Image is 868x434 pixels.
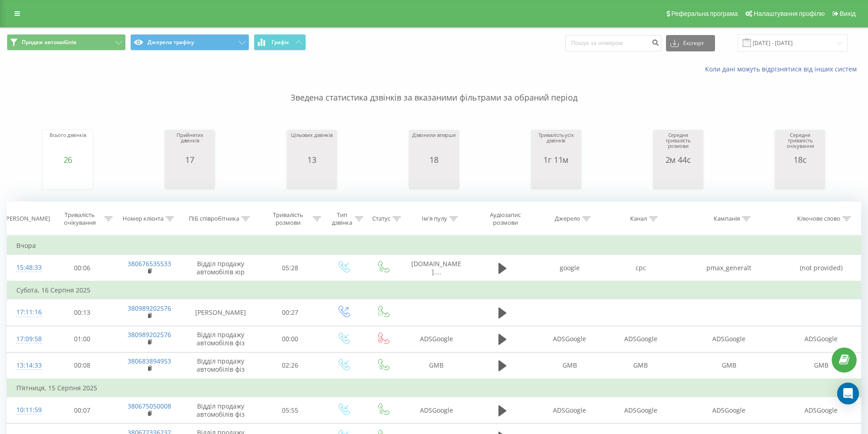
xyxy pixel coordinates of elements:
[782,255,861,282] td: (not provided)
[16,330,40,348] div: 17:09:58
[49,132,86,155] div: Всього дзвінків
[565,35,661,51] input: Пошук за номером
[534,397,605,424] td: ADSGoogle
[128,304,171,313] a: 380989202576
[49,299,115,326] td: 00:13
[671,10,738,17] span: Реферальна програма
[7,74,861,104] p: Зведена статистика дзвінків за вказаними фільтрами за обраний період
[705,65,861,73] a: Коли дані можуть відрізнятися вiд інших систем
[7,281,861,299] td: Субота, 16 Серпня 2025
[534,352,605,379] td: GMB
[534,326,605,352] td: ADSGoogle
[533,155,579,164] div: 1г 11м
[782,352,861,379] td: GMB
[7,34,126,50] button: Продаж автомобілів
[257,352,323,379] td: 02:26
[271,39,289,45] span: Графік
[411,259,461,276] span: [DOMAIN_NAME]....
[189,215,239,223] div: ПІБ співробітника
[555,215,580,223] div: Джерело
[372,215,390,223] div: Статус
[49,255,115,282] td: 00:06
[479,211,532,227] div: Аудіозапис розмови
[412,132,456,155] div: Дзвонили вперше
[16,259,40,277] div: 15:48:33
[331,211,353,227] div: Тип дзвінка
[840,10,856,17] span: Вихід
[128,402,171,410] a: 380675050008
[656,155,701,164] div: 2м 44с
[4,215,50,223] div: [PERSON_NAME]
[676,352,782,379] td: GMB
[837,383,859,404] div: Open Intercom Messenger
[130,34,249,50] button: Джерела трафіку
[714,215,740,223] div: Кампанія
[291,132,333,155] div: Цільових дзвінків
[257,299,323,326] td: 00:27
[797,215,840,223] div: Ключове слово
[676,397,782,424] td: ADSGoogle
[754,10,824,17] span: Налаштування профілю
[57,211,102,227] div: Тривалість очікування
[49,352,115,379] td: 00:08
[183,299,257,326] td: [PERSON_NAME]
[605,397,676,424] td: ADSGoogle
[630,215,647,223] div: Канал
[128,259,171,268] a: 380676535533
[7,237,861,255] td: Вчора
[49,326,115,352] td: 01:00
[782,397,861,424] td: ADSGoogle
[257,255,323,282] td: 05:28
[676,255,782,282] td: pmax_generalt
[167,132,212,155] div: Прийнятих дзвінків
[123,215,163,223] div: Номер клієнта
[605,326,676,352] td: ADSGoogle
[777,155,823,164] div: 18с
[402,397,471,424] td: ADSGoogle
[291,155,333,164] div: 13
[777,132,823,155] div: Середня тривалість очікування
[257,326,323,352] td: 00:00
[7,379,861,397] td: П’ятниця, 15 Серпня 2025
[167,155,212,164] div: 17
[254,34,306,50] button: Графік
[534,255,605,282] td: google
[128,330,171,339] a: 380989202576
[183,255,257,282] td: Відділ продажу автомобілів юр
[402,326,471,352] td: ADSGoogle
[422,215,447,223] div: Ім'я пулу
[605,352,676,379] td: GMB
[533,132,579,155] div: Тривалість усіх дзвінків
[183,352,257,379] td: Відділ продажу автомобілів фіз
[266,211,311,227] div: Тривалість розмови
[183,326,257,352] td: Відділ продажу автомобілів фіз
[49,397,115,424] td: 00:07
[16,357,40,374] div: 13:14:33
[605,255,676,282] td: cpc
[666,35,715,51] button: Експорт
[16,303,40,321] div: 17:11:16
[412,155,456,164] div: 18
[656,132,701,155] div: Середня тривалість розмови
[49,155,86,164] div: 26
[402,352,471,379] td: GMB
[782,326,861,352] td: ADSGoogle
[128,357,171,365] a: 380683894953
[676,326,782,352] td: ADSGoogle
[183,397,257,424] td: Відділ продажу автомобілів фіз
[22,39,76,46] span: Продаж автомобілів
[16,401,40,419] div: 10:11:59
[257,397,323,424] td: 05:55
